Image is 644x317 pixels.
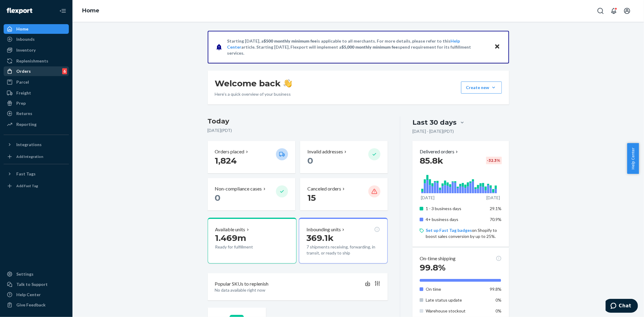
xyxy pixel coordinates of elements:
div: Returns [16,110,32,117]
ol: breadcrumbs [77,2,104,20]
button: Available units1.469mReady for fulfillment [208,218,296,264]
p: Non-compliance cases [215,185,262,192]
a: Home [4,24,69,34]
button: Canceled orders 15 [300,178,388,210]
div: Parcel [16,79,29,85]
img: hand-wave emoji [284,79,292,88]
p: Canceled orders [307,185,341,192]
p: On time [426,286,485,292]
a: Settings [4,269,69,279]
div: Give Feedback [16,302,46,308]
span: 15 [307,193,316,203]
div: Inbounds [16,36,35,42]
p: Warehouse stockout [426,308,485,314]
p: 4+ business days [426,216,485,223]
p: [DATE] [486,195,500,201]
span: 369.1k [306,233,334,243]
button: Inbounding units369.1k7 shipments receiving, forwarding, in transit, or ready to ship [299,218,388,264]
p: Ready for fulfillment [215,244,271,250]
a: Inventory [4,45,69,55]
p: on Shopify to boost sales conversion by up to 25%. [426,227,501,239]
p: Here’s a quick overview of your business [215,91,292,97]
div: Orders [16,68,31,74]
span: 1.469m [215,233,246,243]
span: 85.8k [420,155,443,166]
button: Open Search Box [594,5,607,17]
span: 0% [496,297,502,303]
a: Reporting [4,120,69,129]
div: Fast Tags [16,171,36,177]
p: 7 shipments receiving, forwarding, in transit, or ready to ship [306,244,380,256]
p: On-time shipping [420,255,456,262]
a: Add Fast Tag [4,181,69,191]
button: Integrations [4,140,69,149]
span: 70.9% [490,217,502,222]
div: Last 30 days [412,118,457,127]
p: 1 - 3 business days [426,206,485,212]
div: Freight [16,90,31,96]
a: Add Integration [4,152,69,162]
div: Reporting [16,121,37,127]
a: Help Center [4,290,69,299]
button: Orders placed 1,824 [208,141,295,173]
a: Freight [4,88,69,98]
span: $500 monthly minimum fee [264,38,317,43]
p: Late status update [426,297,485,303]
h3: Today [208,117,388,126]
a: Prep [4,98,69,108]
span: 1,824 [215,155,237,166]
button: Help Center [627,143,639,174]
button: Fast Tags [4,169,69,179]
button: Invalid addresses 0 [300,141,388,173]
p: [DATE] - [DATE] ( PDT ) [412,128,454,134]
p: Orders placed [215,148,245,155]
button: Close [493,43,501,51]
a: Home [82,7,99,14]
button: Talk to Support [4,280,69,289]
button: Delivered orders [420,148,459,155]
div: Settings [16,271,34,277]
button: Create new [461,82,502,94]
div: Integrations [16,142,42,148]
span: 99.8% [420,262,446,273]
p: Starting [DATE], a is applicable to all merchants. For more details, please refer to this article... [227,38,489,56]
span: 99.8% [490,287,502,292]
button: Close Navigation [57,5,69,17]
a: Set up Fast Tag badges [426,228,472,233]
p: No data available right now [215,287,381,293]
a: Replenishments [4,56,69,66]
div: 6 [62,68,67,74]
iframe: Opens a widget where you can chat to one of our agents [606,299,638,314]
p: [DATE] [421,195,434,201]
div: Inventory [16,47,36,53]
button: Open notifications [608,5,620,17]
p: Popular SKUs to replenish [215,280,269,287]
a: Orders6 [4,66,69,76]
div: Help Center [16,292,41,298]
button: Non-compliance cases 0 [208,178,295,210]
a: Returns [4,109,69,118]
span: 0 [215,193,221,203]
p: Invalid addresses [307,148,343,155]
div: Add Integration [16,154,43,159]
span: 0% [496,308,502,313]
div: Add Fast Tag [16,183,38,188]
span: $5,000 monthly minimum fee [342,44,398,50]
img: Flexport logo [7,8,32,14]
p: [DATE] ( PDT ) [208,127,388,133]
button: Open account menu [621,5,633,17]
a: Inbounds [4,34,69,44]
div: Home [16,26,28,32]
div: Replenishments [16,58,48,64]
button: Give Feedback [4,300,69,310]
span: 29.1% [490,206,502,211]
p: Inbounding units [306,226,341,233]
p: Available units [215,226,245,233]
div: Prep [16,100,26,106]
div: -32.3 % [486,157,502,164]
span: 0 [307,155,313,166]
h1: Welcome back [215,78,292,89]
